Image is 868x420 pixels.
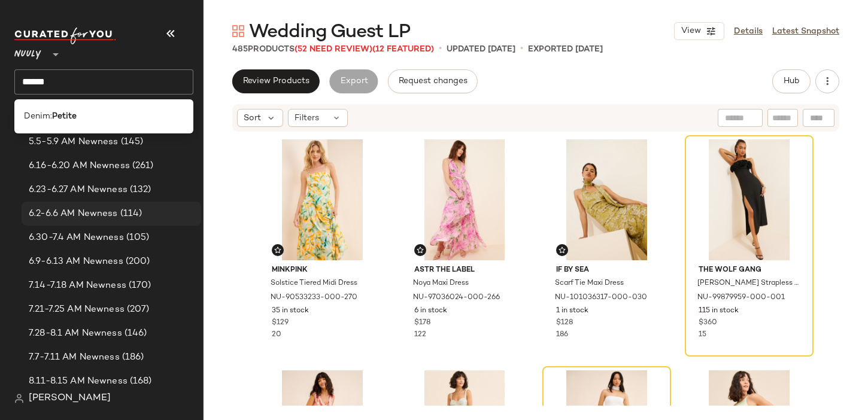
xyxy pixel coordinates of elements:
span: [PERSON_NAME] Strapless Midi Dress [697,278,799,289]
span: $129 [272,318,289,328]
b: Petite [52,110,77,123]
button: Hub [772,69,811,93]
img: 101036317_030_b [547,139,667,260]
span: 7.21-7.25 AM Newness [29,303,125,316]
span: Review Products [242,77,309,86]
a: Latest Snapshot [772,25,839,38]
span: (200) [123,255,150,269]
span: NU-99879959-000-001 [697,293,785,303]
p: Exported [DATE] [528,43,603,56]
span: 7.28-8.1 AM Newness [29,327,122,340]
span: 186 [556,331,568,339]
span: Wedding Guest LP [249,20,410,44]
span: 122 [414,331,426,339]
span: 7.14-7.18 AM Newness [29,279,126,293]
span: 6.30-7.4 AM Newness [29,231,124,245]
span: 8.11-8.15 AM Newness [29,375,128,388]
span: The Wolf Gang [699,265,800,276]
span: 5.5-5.9 AM Newness [29,135,119,149]
span: (186) [120,351,144,364]
span: NU-101036317-000-030 [555,293,647,303]
span: 6.16-6.20 AM Newness [29,159,130,173]
img: 97036024_266_b [405,139,525,260]
img: 90533233_270_b [262,139,383,260]
span: View [681,26,701,36]
span: Denim: [24,110,52,123]
span: Hub [783,77,800,86]
span: Solstice Tiered Midi Dress [271,278,357,289]
span: 6.2-6.6 AM Newness [29,207,118,221]
span: ASTR The Label [414,265,515,276]
span: • [520,42,523,56]
span: Sort [244,112,261,124]
span: (261) [130,159,154,173]
span: 6.9-6.13 AM Newness [29,255,123,269]
span: $128 [556,318,573,328]
span: Request changes [398,77,468,86]
span: (207) [125,303,150,316]
span: 7.7-7.11 AM Newness [29,351,120,364]
span: (132) [128,183,151,197]
span: (170) [126,279,151,293]
span: 485 [232,45,248,54]
img: svg%3e [559,246,566,254]
img: svg%3e [274,246,281,254]
span: (168) [128,375,152,388]
span: 15 [699,331,706,339]
span: Nuuly [14,41,41,62]
span: (146) [122,327,147,340]
button: View [674,22,724,40]
span: NU-90533233-000-270 [271,293,357,303]
span: 1 in stock [556,306,588,316]
span: 115 in stock [699,306,739,316]
img: 99879959_001_b [689,139,809,260]
span: Filters [295,112,319,124]
img: svg%3e [232,25,244,37]
span: 35 in stock [272,306,309,316]
a: Details [734,25,763,38]
button: Review Products [232,69,320,93]
span: MINKPINK [272,265,373,276]
span: (52 Need Review) [295,45,372,54]
img: svg%3e [417,246,424,254]
img: svg%3e [14,394,24,403]
span: (145) [119,135,144,149]
span: [PERSON_NAME] [29,391,111,406]
span: • [439,42,442,56]
span: Noya Maxi Dress [413,278,469,289]
span: $178 [414,318,430,328]
p: updated [DATE] [447,43,515,56]
span: NU-97036024-000-266 [413,293,500,303]
span: 6.23-6.27 AM Newness [29,183,128,197]
span: (12 Featured) [372,45,434,54]
div: Products [232,43,434,56]
span: 20 [272,331,281,339]
button: Request changes [388,69,478,93]
span: Scarf Tie Maxi Dress [555,278,624,289]
img: cfy_white_logo.C9jOOHJF.svg [14,28,116,44]
span: 6 in stock [414,306,447,316]
span: (114) [118,207,142,221]
span: $360 [699,318,717,328]
span: (105) [124,231,150,245]
span: If By Sea [556,265,657,276]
